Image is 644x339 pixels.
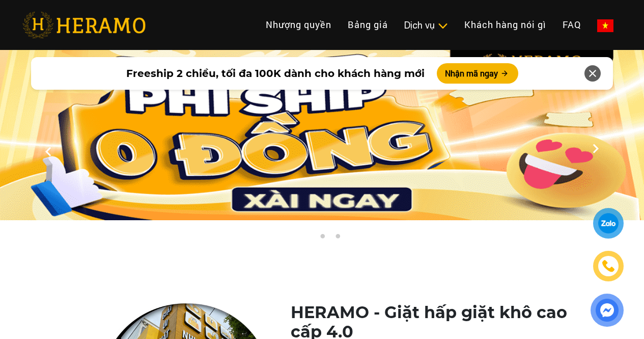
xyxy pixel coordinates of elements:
img: heramo-logo.png [22,12,146,38]
button: 3 [332,233,343,244]
span: Freeship 2 chiều, tối đa 100K dành cho khách hàng mới [126,66,425,81]
a: phone-icon [595,252,622,280]
a: FAQ [554,14,589,36]
img: vn-flag.png [597,19,613,32]
a: Khách hàng nói gì [456,14,554,36]
img: subToggleIcon [437,21,448,31]
a: Nhượng quyền [258,14,340,36]
div: Dịch vụ [404,18,448,32]
button: Nhận mã ngay [437,63,518,84]
button: 1 [302,233,312,244]
a: Bảng giá [340,14,396,36]
button: 2 [317,233,327,244]
img: phone-icon [603,260,614,272]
